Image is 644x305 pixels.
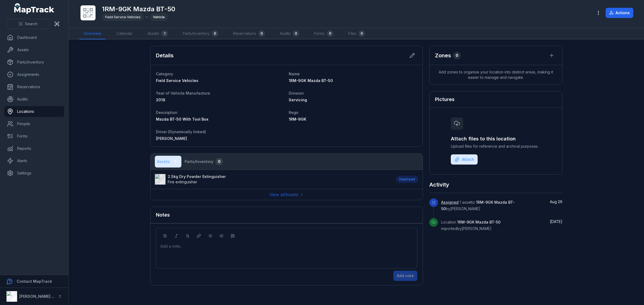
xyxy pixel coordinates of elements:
a: 2.5kg Dry Powder ExtinguisherFire extinguisher [155,174,391,185]
div: 0 [327,30,333,37]
a: Audits [4,94,64,105]
h3: Notes [156,211,170,219]
span: 1RM-9GK Mazda BT-50 [289,78,333,83]
a: Reservations [4,81,64,92]
div: 0 [358,30,365,37]
a: MapTrack [14,3,54,14]
span: Servicing [289,98,307,102]
span: Fire extinguisher [168,180,197,184]
a: Reservations0 [229,28,269,39]
span: Search [25,21,38,27]
span: Category [156,72,173,76]
time: 8/26/2025, 5:13:14 PM [550,199,562,204]
strong: 2.5kg Dry Powder Extinguisher [168,174,226,179]
a: Audits0 [276,28,303,39]
div: 0 [258,30,265,37]
div: 0 [453,52,461,59]
span: Description [156,110,177,115]
span: 2019 [156,98,165,102]
a: Parts/Inventory0 [178,28,222,39]
span: 1RM-9GK [289,117,306,121]
div: 1 [161,30,168,37]
span: Location imported by [PERSON_NAME] [441,220,500,231]
a: Reports [4,143,64,154]
h2: Activity [429,181,449,188]
h3: Attach files to this location [451,135,541,143]
a: Forms [4,131,64,142]
h2: Zones [435,52,451,59]
a: Assignments [4,69,64,80]
a: Locations [4,106,64,117]
span: Year of Vehicle Manufacture [156,91,210,95]
span: [DATE] [550,219,562,224]
span: Field Service Vehicles [156,78,198,83]
strong: [PERSON_NAME] Air [19,294,57,299]
div: 0 [215,158,223,165]
div: Vehicle [150,13,168,21]
span: 1 asset to by [PERSON_NAME] [441,200,515,211]
span: Upload files for reference and archival purposes. [451,144,541,149]
span: Rego [289,110,298,115]
a: Assigned [441,200,459,205]
span: Name [289,72,300,76]
span: Driver (Dynamically linked) [156,129,206,134]
a: Settings [4,168,64,178]
a: Assets1 [143,28,172,39]
a: People [4,118,64,129]
a: [PERSON_NAME] [156,136,284,141]
span: Mazda BT-50 With Tool Box [156,117,208,121]
h3: Pictures [435,96,455,103]
a: Assets [4,44,64,55]
div: 1 [172,158,179,165]
button: Attach [451,154,478,165]
button: Actions [606,8,633,18]
a: View allAssets [269,191,304,198]
span: Aug 26 [550,199,562,204]
div: Deployed [396,176,418,183]
span: 1RM-9GK Mazda BT-50 [441,200,515,211]
button: Search [6,19,50,29]
span: Add zones to organise your location into distinct areas, making it easier to manage and navigate. [430,65,562,84]
span: 1RM-9GK Mazda BT-50 [457,220,500,224]
span: Division [289,91,304,95]
a: Overview [79,28,106,39]
time: 8/15/2025, 10:36:34 AM [550,219,562,224]
a: Parts/Inventory [4,57,64,68]
button: Assets1 [155,156,181,168]
a: Forms0 [310,28,338,39]
a: Alerts [4,155,64,166]
button: Parts/Inventory0 [182,156,225,168]
div: 0 [212,30,218,37]
span: Field Service Vehicles [105,15,141,19]
strong: Contact MapTrack [17,279,52,284]
a: Dashboard [4,32,64,43]
a: Files0 [344,28,369,39]
div: 0 [293,30,299,37]
h2: Details [156,52,174,59]
a: Calendar [112,28,137,39]
h1: 1RM-9GK Mazda BT-50 [102,5,175,13]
